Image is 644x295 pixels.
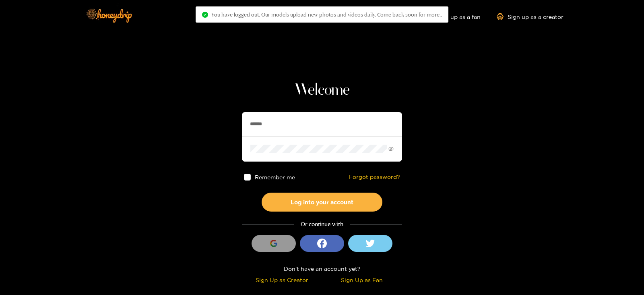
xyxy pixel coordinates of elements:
span: eye-invisible [388,146,394,152]
div: Sign Up as Creator [244,275,320,285]
a: Sign up as a creator [497,13,563,20]
div: Or continue with [242,220,402,229]
h1: Welcome [242,81,402,100]
span: check-circle [202,12,208,18]
a: Forgot password? [349,174,400,181]
div: Sign Up as Fan [324,275,400,285]
a: Sign up as a fan [425,13,481,20]
button: Log into your account [262,193,382,212]
span: Remember me [255,174,295,180]
div: Don't have an account yet? [242,264,402,273]
span: You have logged out. Our models upload new photos and videos daily. Come back soon for more.. [211,11,442,18]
